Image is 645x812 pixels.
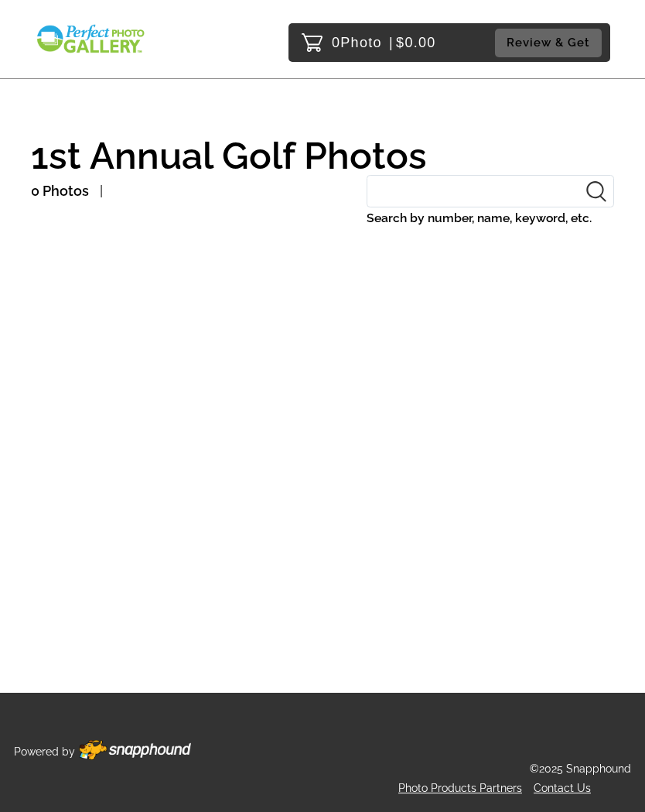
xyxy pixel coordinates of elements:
p: Powered by [14,742,75,762]
a: Contact Us [534,782,591,794]
img: Snapphound Logo [35,23,146,55]
span: Photo [340,30,382,55]
a: Photo Products Partners [398,782,522,794]
img: Footer [79,740,191,760]
p: 0 $0.00 [332,30,436,55]
label: Search by number, name, keyword, etc. [367,207,614,229]
p: 0 Photos [31,179,89,204]
h1: 1st Annual Golf Photos [31,136,614,175]
button: Review & Get [495,29,602,57]
p: ©2025 Snapphound [530,759,631,779]
a: Review & Get [495,29,606,57]
span: | [389,35,394,50]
